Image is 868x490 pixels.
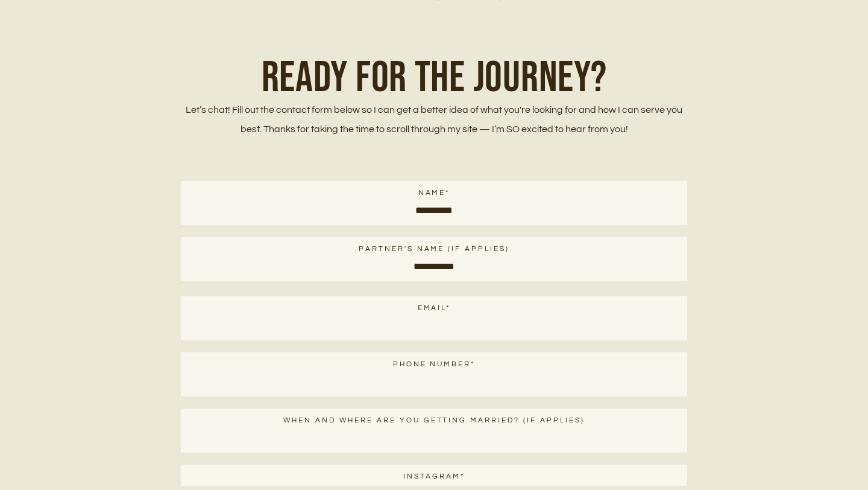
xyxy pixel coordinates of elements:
label: Email [181,296,687,317]
label: Name [181,181,687,202]
label: Phone number [181,352,687,374]
h1: Ready FOR the Journey? [175,57,692,100]
label: Instagram [181,465,687,486]
label: Partner's Name (If applies) [181,237,687,258]
p: Let’s chat! Fill out the contact form below so I can get a better idea of what you're looking for... [175,100,692,139]
label: When and where are you getting married? (if applies) [181,409,687,430]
